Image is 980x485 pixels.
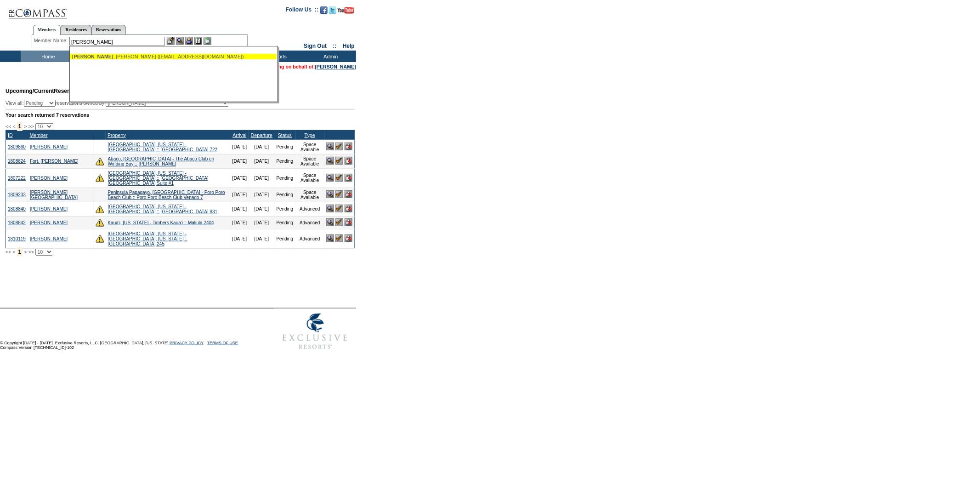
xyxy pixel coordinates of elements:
[305,132,315,138] a: Type
[185,37,193,45] img: Impersonate
[170,341,204,345] a: PRIVACY POLICY
[12,249,15,255] span: <
[230,216,249,229] td: [DATE]
[8,192,26,197] a: 1809233
[304,43,327,49] a: Sign Out
[176,37,184,45] img: View
[108,231,188,246] a: [GEOGRAPHIC_DATA], [US_STATE] - [GEOGRAPHIC_DATA], [US_STATE] :: [GEOGRAPHIC_DATA] 245
[30,190,78,200] a: [PERSON_NAME][GEOGRAPHIC_DATA]
[249,154,274,168] td: [DATE]
[326,234,334,242] img: View Reservation
[338,7,354,14] img: Subscribe to our YouTube Channel
[8,176,26,181] a: 1807222
[6,88,89,94] span: Reservations
[335,157,343,165] img: Confirm Reservation
[249,140,274,154] td: [DATE]
[72,54,274,59] div: , [PERSON_NAME] ([EMAIL_ADDRESS][DOMAIN_NAME])
[326,205,334,212] img: View Reservation
[326,157,334,165] img: View Reservation
[8,159,26,164] a: 1808824
[61,25,91,34] a: Residences
[72,54,113,59] span: [PERSON_NAME]
[30,176,68,181] a: [PERSON_NAME]
[303,51,356,62] td: Admin
[108,220,214,225] a: Kaua'i, [US_STATE] - Timbers Kaua'i :: Maliula 2404
[6,112,355,118] div: Your search returned 7 reservations
[96,205,104,213] img: There are insufficient days and/or tokens to cover this reservation
[345,218,352,226] img: Cancel Reservation
[274,216,295,229] td: Pending
[274,308,356,354] img: Exclusive Resorts
[335,143,343,150] img: Confirm Reservation
[345,205,352,212] img: Cancel Reservation
[274,168,295,188] td: Pending
[320,9,328,15] a: Become our fan on Facebook
[30,144,68,149] a: [PERSON_NAME]
[21,51,74,62] td: Home
[326,174,334,182] img: View Reservation
[345,143,352,150] img: Cancel Reservation
[249,188,274,202] td: [DATE]
[274,229,295,248] td: Pending
[315,64,356,69] a: [PERSON_NAME]
[345,234,352,242] img: Cancel Reservation
[28,249,34,255] span: >>
[278,132,292,138] a: Status
[8,220,26,225] a: 1808842
[30,159,79,164] a: Fort, [PERSON_NAME]
[230,154,249,168] td: [DATE]
[249,229,274,248] td: [DATE]
[345,174,352,182] img: Cancel Reservation
[12,124,15,129] span: <
[295,229,324,248] td: Advanced
[108,132,126,138] a: Property
[286,6,318,17] td: Follow Us ::
[204,37,211,45] img: b_calculator.gif
[329,6,336,14] img: Follow us on Twitter
[96,218,104,227] img: There are insufficient days and/or tokens to cover this reservation
[249,168,274,188] td: [DATE]
[326,190,334,198] img: View Reservation
[91,25,126,34] a: Reservations
[30,220,68,225] a: [PERSON_NAME]
[335,190,343,198] img: Confirm Reservation
[8,236,26,241] a: 1810119
[295,154,324,168] td: Space Available
[249,202,274,216] td: [DATE]
[194,37,202,45] img: Reservations
[108,156,215,166] a: Abaco, [GEOGRAPHIC_DATA] - The Abaco Club on Winding Bay :: [PERSON_NAME]
[108,204,218,214] a: [GEOGRAPHIC_DATA], [US_STATE] - [GEOGRAPHIC_DATA] :: [GEOGRAPHIC_DATA] 831
[17,247,23,257] span: 1
[249,216,274,229] td: [DATE]
[230,140,249,154] td: [DATE]
[8,206,26,211] a: 1808840
[8,144,26,149] a: 1809860
[108,142,218,152] a: [GEOGRAPHIC_DATA], [US_STATE] - [GEOGRAPHIC_DATA] :: [GEOGRAPHIC_DATA] 722
[232,132,246,138] a: Arrival
[108,171,209,186] a: [GEOGRAPHIC_DATA], [US_STATE] - [GEOGRAPHIC_DATA] :: [GEOGRAPHIC_DATA] [GEOGRAPHIC_DATA] Suite #1
[6,124,11,129] span: <<
[251,64,356,69] span: You are acting on behalf of:
[6,100,233,107] div: View all: reservations owned by:
[335,205,343,212] img: Confirm Reservation
[338,9,354,15] a: Subscribe to our YouTube Channel
[295,188,324,202] td: Space Available
[207,341,238,345] a: TERMS OF USE
[343,43,355,49] a: Help
[28,124,34,129] span: >>
[108,190,225,200] a: Peninsula Papagayo, [GEOGRAPHIC_DATA] - Poro Poro Beach Club :: Poro Poro Beach Club Venado 7
[230,168,249,188] td: [DATE]
[6,249,11,255] span: <<
[329,9,336,15] a: Follow us on Twitter
[295,216,324,229] td: Advanced
[335,218,343,226] img: Confirm Reservation
[30,236,68,241] a: [PERSON_NAME]
[230,188,249,202] td: [DATE]
[24,124,27,129] span: >
[24,249,27,255] span: >
[295,202,324,216] td: Advanced
[34,37,69,45] div: Member Name:
[230,229,249,248] td: [DATE]
[326,218,334,226] img: View Reservation
[274,188,295,202] td: Pending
